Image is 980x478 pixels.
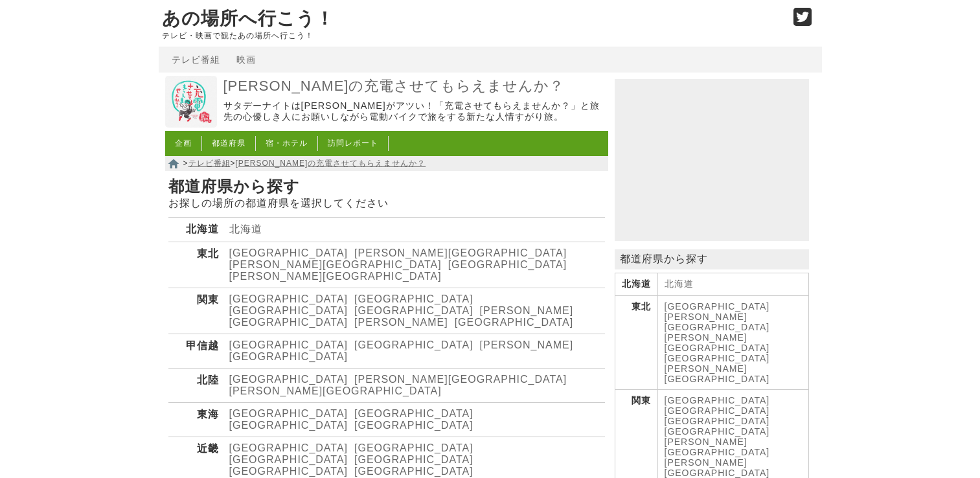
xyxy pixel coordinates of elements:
a: [GEOGRAPHIC_DATA] [665,301,770,312]
th: 北陸 [168,369,224,403]
a: [GEOGRAPHIC_DATA] [229,305,348,316]
th: 甲信越 [168,334,224,369]
a: [GEOGRAPHIC_DATA] [229,442,348,453]
a: [GEOGRAPHIC_DATA] [354,442,473,453]
a: Twitter (@go_thesights) [793,16,812,27]
a: 訪問レポート [328,139,378,148]
a: [GEOGRAPHIC_DATA] [354,420,473,431]
a: [GEOGRAPHIC_DATA] [665,468,770,478]
h1: 都道府県から探す [168,176,605,197]
p: お探しの場所の都道府県を選択してください [168,197,605,211]
th: 東海 [168,403,224,437]
a: [GEOGRAPHIC_DATA] [229,420,348,431]
th: 北海道 [615,273,657,296]
a: [GEOGRAPHIC_DATA] [665,405,770,416]
a: [GEOGRAPHIC_DATA] [455,317,574,328]
p: 都道府県から探す [615,249,809,269]
a: [PERSON_NAME][GEOGRAPHIC_DATA] [229,339,574,362]
a: [GEOGRAPHIC_DATA] [229,454,348,465]
iframe: Advertisement [615,79,809,241]
a: [GEOGRAPHIC_DATA] [354,466,473,477]
a: [GEOGRAPHIC_DATA] [229,339,348,350]
a: [GEOGRAPHIC_DATA] [229,466,348,477]
a: テレビ番組 [188,159,231,168]
a: [PERSON_NAME][GEOGRAPHIC_DATA] [665,363,770,384]
a: 宿・ホテル [266,139,308,148]
p: サタデーナイトは[PERSON_NAME]がアツい！「充電させてもらえませんか？」と旅先の心優しき人にお願いしながら電動バイクで旅をする新たな人情すがり旅。 [223,100,605,123]
a: テレビ番組 [172,54,220,65]
a: [PERSON_NAME][GEOGRAPHIC_DATA] [665,437,770,457]
a: 映画 [236,54,256,65]
a: 都道府県 [212,139,245,148]
a: [GEOGRAPHIC_DATA] [354,305,473,316]
a: 企画 [175,139,192,148]
a: あの場所へ行こう！ [162,8,334,28]
a: [PERSON_NAME] [354,317,448,328]
nav: > > [165,156,608,171]
a: [GEOGRAPHIC_DATA] [665,416,770,426]
a: [GEOGRAPHIC_DATA] [665,395,770,405]
th: 東北 [168,242,224,288]
a: [PERSON_NAME] [665,457,747,468]
a: [GEOGRAPHIC_DATA] [229,293,348,304]
th: 関東 [168,288,224,334]
a: [GEOGRAPHIC_DATA] [354,454,473,465]
a: [GEOGRAPHIC_DATA] [448,259,567,270]
a: [PERSON_NAME][GEOGRAPHIC_DATA] [354,374,567,385]
a: [PERSON_NAME][GEOGRAPHIC_DATA] [229,259,442,270]
a: [GEOGRAPHIC_DATA] [229,408,348,419]
a: [GEOGRAPHIC_DATA] [354,408,473,419]
a: [PERSON_NAME]の充電させてもらえませんか？ [236,159,426,168]
a: [PERSON_NAME][GEOGRAPHIC_DATA] [229,385,442,396]
a: [PERSON_NAME][GEOGRAPHIC_DATA] [354,247,567,258]
a: [PERSON_NAME][GEOGRAPHIC_DATA] [665,332,770,353]
p: テレビ・映画で観たあの場所へ行こう！ [162,31,780,40]
img: 出川哲朗の充電させてもらえませんか？ [165,76,217,128]
a: [GEOGRAPHIC_DATA] [229,374,348,385]
a: 出川哲朗の充電させてもらえませんか？ [165,119,217,130]
a: [PERSON_NAME]の充電させてもらえませんか？ [223,77,605,96]
a: 北海道 [229,223,262,234]
a: [GEOGRAPHIC_DATA] [665,353,770,363]
th: 東北 [615,296,657,390]
a: [PERSON_NAME][GEOGRAPHIC_DATA] [665,312,770,332]
a: [PERSON_NAME][GEOGRAPHIC_DATA] [229,305,574,328]
th: 北海道 [168,218,224,242]
a: [GEOGRAPHIC_DATA] [229,247,348,258]
a: [GEOGRAPHIC_DATA] [665,426,770,437]
a: [PERSON_NAME][GEOGRAPHIC_DATA] [229,271,442,282]
a: 北海道 [665,279,694,289]
a: [GEOGRAPHIC_DATA] [354,339,473,350]
a: [GEOGRAPHIC_DATA] [354,293,473,304]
